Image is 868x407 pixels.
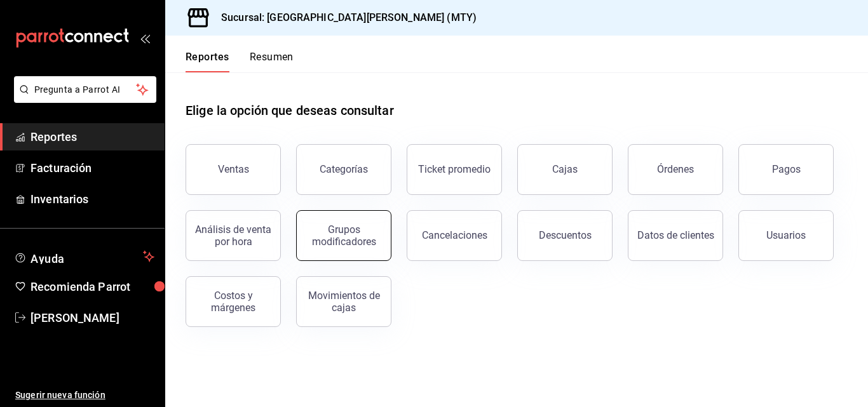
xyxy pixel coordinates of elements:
button: Ventas [186,144,281,195]
div: Grupos modificadores [304,224,383,248]
div: Descuentos [539,229,592,241]
div: Cancelaciones [422,229,487,241]
span: Reportes [31,128,154,145]
div: Cajas [552,162,578,177]
div: Datos de clientes [637,229,714,241]
span: Sugerir nueva función [15,389,154,402]
button: Análisis de venta por hora [186,210,281,261]
a: Pregunta a Parrot AI [9,92,156,105]
div: Ventas [218,163,249,175]
div: Costos y márgenes [194,290,273,314]
div: Análisis de venta por hora [194,224,273,248]
button: Resumen [250,51,294,72]
button: Descuentos [517,210,613,261]
div: Órdenes [657,163,694,175]
a: Cajas [517,144,613,195]
h3: Sucursal: [GEOGRAPHIC_DATA][PERSON_NAME] (MTY) [211,10,477,25]
div: Usuarios [766,229,806,241]
div: Movimientos de cajas [304,290,383,314]
button: open_drawer_menu [140,33,150,43]
button: Grupos modificadores [296,210,391,261]
button: Datos de clientes [628,210,723,261]
button: Usuarios [738,210,834,261]
button: Pagos [738,144,834,195]
span: Facturación [31,159,154,177]
button: Movimientos de cajas [296,276,391,327]
button: Ticket promedio [407,144,502,195]
button: Pregunta a Parrot AI [14,76,156,103]
button: Reportes [186,51,229,72]
button: Órdenes [628,144,723,195]
button: Categorías [296,144,391,195]
div: Ticket promedio [418,163,491,175]
span: Pregunta a Parrot AI [34,83,137,97]
button: Cancelaciones [407,210,502,261]
span: Ayuda [31,249,138,264]
div: navigation tabs [186,51,294,72]
span: Recomienda Parrot [31,278,154,295]
span: Inventarios [31,190,154,208]
button: Costos y márgenes [186,276,281,327]
div: Categorías [320,163,368,175]
h1: Elige la opción que deseas consultar [186,101,394,120]
span: [PERSON_NAME] [31,309,154,326]
div: Pagos [772,163,801,175]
